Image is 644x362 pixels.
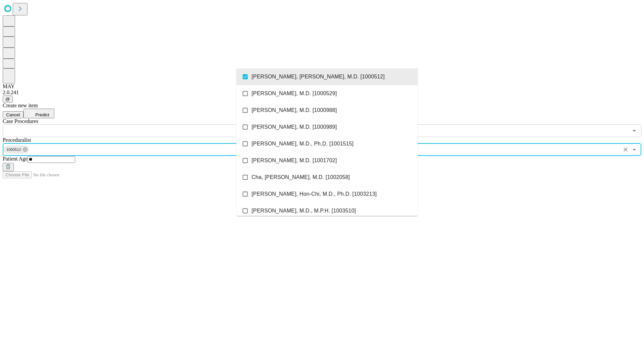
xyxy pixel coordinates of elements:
[3,96,13,103] button: @
[630,126,639,135] button: Open
[621,145,630,154] button: Clear
[252,123,337,131] span: [PERSON_NAME], M.D. [1000989]
[3,89,641,96] div: 2.0.241
[252,73,385,81] span: [PERSON_NAME], [PERSON_NAME], M.D. [1000512]
[23,109,54,118] button: Predict
[252,173,350,181] span: Cha, [PERSON_NAME], M.D. [1002058]
[252,207,356,215] span: [PERSON_NAME], M.D., M.P.H. [1003510]
[252,190,377,198] span: [PERSON_NAME], Hon-Chi, M.D., Ph.D. [1003213]
[3,118,38,124] span: Scheduled Procedure
[3,111,23,118] button: Cancel
[3,137,31,143] span: Proceduralist
[4,145,29,154] div: 1000512
[3,103,38,108] span: Create new item
[5,97,10,102] span: @
[35,112,49,117] span: Predict
[252,106,337,114] span: [PERSON_NAME], M.D. [1000988]
[252,89,337,98] span: [PERSON_NAME], M.D. [1000529]
[3,83,641,89] div: MAY
[252,140,354,148] span: [PERSON_NAME], M.D., Ph.D. [1001515]
[630,145,639,154] button: Close
[6,112,20,117] span: Cancel
[4,146,24,154] span: 1000512
[252,157,337,165] span: [PERSON_NAME], M.D. [1001702]
[3,156,28,162] span: Patient Age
